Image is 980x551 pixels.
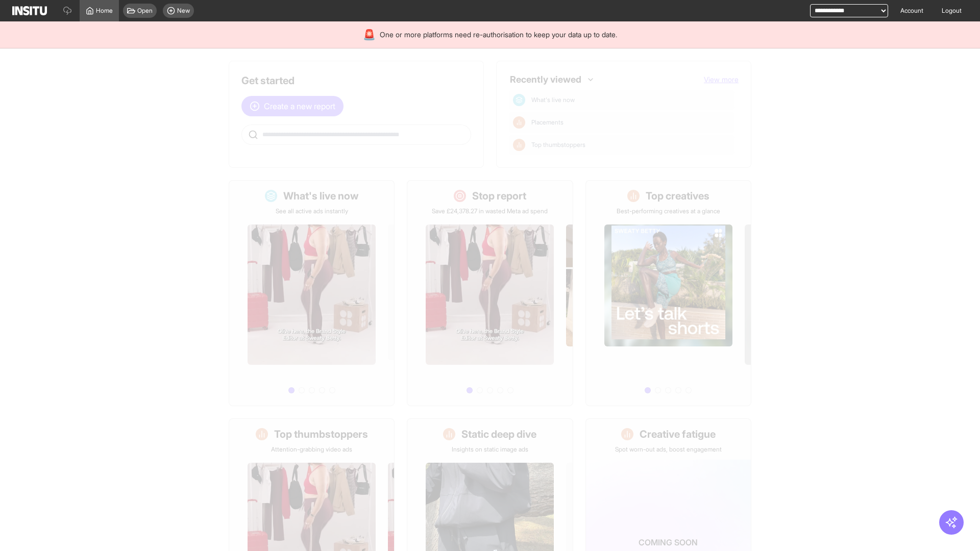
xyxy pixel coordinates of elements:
span: One or more platforms need re-authorisation to keep your data up to date. [380,30,617,40]
span: Home [96,7,113,15]
span: Open [137,7,153,15]
img: Logo [12,6,47,15]
div: 🚨 [363,28,376,42]
span: New [177,7,190,15]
